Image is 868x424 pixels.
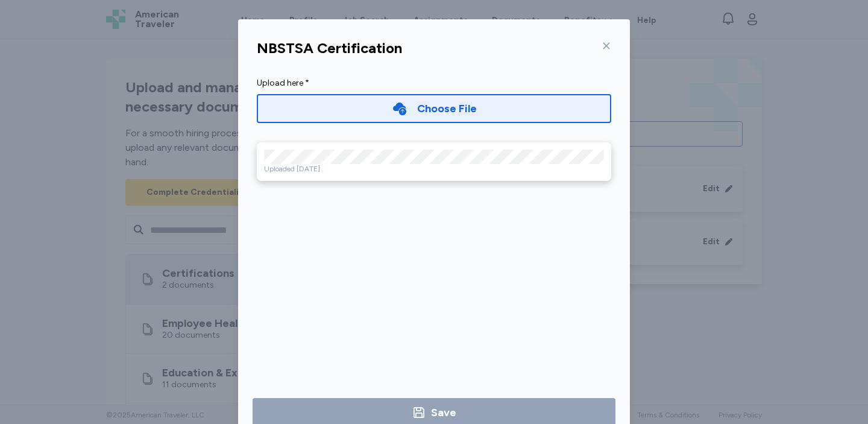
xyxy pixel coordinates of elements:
[264,164,604,174] div: Uploaded [DATE]
[257,77,611,89] div: Upload here *
[257,39,402,58] div: NBSTSA Certification
[417,100,477,117] div: Choose File
[431,404,456,421] div: Save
